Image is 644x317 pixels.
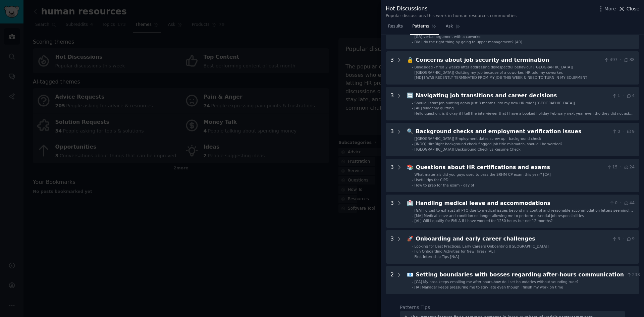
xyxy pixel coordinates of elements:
[412,34,413,39] div: -
[612,129,620,135] span: 0
[416,127,609,136] div: Background checks and employment verification issues
[407,92,414,99] span: 🔄
[390,56,394,80] div: 3
[415,70,563,74] span: [[GEOGRAPHIC_DATA]] Quitting my job because of a coworker. HR told my coworker.
[412,106,413,110] div: -
[412,147,413,152] div: -
[446,23,453,30] span: Ask
[412,208,413,213] div: -
[415,172,551,176] span: What materials did you guys used to pass the SRHM-CP exam this year? [CA]
[388,23,403,30] span: Results
[415,137,541,141] span: [[GEOGRAPHIC_DATA]] Employment dates screw up - background check
[386,5,517,13] div: Hot Discussions
[416,199,607,208] div: Handling medical leave and accommodations
[407,200,414,206] span: 🏥
[412,40,413,44] div: -
[412,183,413,188] div: -
[415,75,587,80] span: [MD] I WAS RECENTLY TERMINATED FROM MY JOB THIS WEEK & NEED TO TURN IN MY EQUIPMENT
[604,57,618,63] span: 497
[415,285,563,289] span: [IA] Manager keeps pressuring me to stay late even though I finish my work on time
[412,249,413,254] div: -
[415,65,573,69] span: Blindsided - fired 2 weeks after addressing disrespectful behaviour [[GEOGRAPHIC_DATA]]
[415,40,523,44] span: Did I do the right thing by going to upper management? [AR]
[624,200,635,206] span: 44
[412,70,413,75] div: -
[386,21,405,35] a: Results
[412,279,413,284] div: -
[624,164,635,170] span: 24
[626,236,635,242] span: 9
[412,75,413,80] div: -
[412,101,413,105] div: -
[415,101,575,105] span: Should I start job hunting again just 3 months into my new HR role? [[GEOGRAPHIC_DATA]]
[443,21,463,35] a: Ask
[597,5,616,12] button: More
[623,129,624,135] span: ·
[407,128,414,135] span: 🔍
[412,254,413,259] div: -
[415,280,579,284] span: [CA] My boss keeps emailing me after hours-how do I set boundaries without sounding rude?
[407,164,414,170] span: 📚
[416,92,609,100] div: Navigating job transitions and career decisions
[627,5,639,12] span: Close
[415,244,549,248] span: Looking for Best Practices: Early Careers Onboarding [[GEOGRAPHIC_DATA]]
[407,271,414,278] span: 📧
[412,23,429,30] span: Patterns
[415,147,521,151] span: [[GEOGRAPHIC_DATA]] Background Check vs Resume Check
[412,177,413,182] div: -
[386,13,517,19] div: Popular discussions this week in human resources communities
[415,178,448,182] span: Useful tips for CIPD
[416,56,602,64] div: Concerns about job security and termination
[412,218,413,223] div: -
[416,271,624,279] div: Setting boundaries with bosses regarding after-hours communication
[606,164,618,170] span: 15
[390,235,394,259] div: 3
[642,272,644,278] span: ·
[626,272,640,278] span: 238
[412,213,413,218] div: -
[609,200,618,206] span: 0
[390,92,394,116] div: 3
[624,57,635,63] span: 88
[410,21,438,35] a: Patterns
[415,208,633,217] span: [GA] Forced to exhaust all PTO due to medical issues beyond my control and reasonable accommodati...
[415,214,584,218] span: [MA] Medical leave and condition no longer allowing me to perform essential job responsibilities
[390,271,394,289] div: 2
[412,65,413,69] div: -
[612,236,620,242] span: 3
[412,172,413,177] div: -
[390,163,394,188] div: 3
[604,5,616,12] span: More
[415,35,482,39] span: [GA] verbal argument with a coworker
[415,219,553,223] span: [AL] Will I qualify for FMLA if I have worked for 1250 hours but not 12 months?
[407,57,414,63] span: 🔒
[412,136,413,141] div: -
[626,93,635,99] span: 4
[412,285,413,289] div: -
[415,249,495,253] span: Fun Onboarding Activities for New Hires? [AL]
[612,93,620,99] span: 1
[620,57,621,63] span: ·
[416,235,609,243] div: Onboarding and early career challenges
[623,93,624,99] span: ·
[618,5,639,12] button: Close
[623,236,624,242] span: ·
[400,305,430,310] label: Patterns Tips
[412,244,413,249] div: -
[620,164,621,170] span: ·
[390,127,394,152] div: 3
[415,183,474,187] span: How to prep for the exam - day of
[415,106,454,110] span: [Au] suddenly quitting
[416,163,604,172] div: Questions about HR certifications and exams
[415,142,562,146] span: [INDO] HireRight background check flagged job title mismatch, should I be worried?
[626,129,635,135] span: 9
[390,199,394,223] div: 3
[412,142,413,146] div: -
[415,255,459,259] span: First Internship Tips [N/A]
[415,111,634,120] span: Hello question, is it okay if I tell the interviewer that I have a booked holiday February next y...
[407,235,414,242] span: 🚀
[412,111,413,116] div: -
[620,200,621,206] span: ·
